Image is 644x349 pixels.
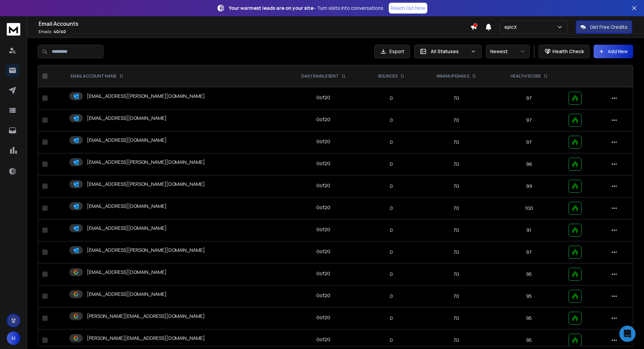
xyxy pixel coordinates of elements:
[510,73,541,79] p: HEALTH SCORE
[87,225,167,232] p: [EMAIL_ADDRESS][DOMAIN_NAME]
[316,94,330,101] div: 0 of 20
[494,241,565,263] td: 97
[494,263,565,285] td: 95
[39,29,470,35] p: Emails :
[539,45,590,58] button: Health Check
[368,117,415,124] p: 0
[368,139,415,146] p: 0
[368,183,415,190] p: 0
[368,227,415,234] p: 0
[316,226,330,233] div: 0 of 20
[368,271,415,278] p: 0
[87,203,167,210] p: [EMAIL_ADDRESS][DOMAIN_NAME]
[494,197,565,219] td: 100
[316,270,330,277] div: 0 of 20
[87,291,167,298] p: [EMAIL_ADDRESS][DOMAIN_NAME]
[316,204,330,211] div: 0 of 20
[87,137,167,144] p: [EMAIL_ADDRESS][DOMAIN_NAME]
[368,95,415,102] p: 0
[7,331,20,345] button: H
[494,175,565,197] td: 99
[378,73,398,79] p: BOUNCES
[419,285,494,307] td: 70
[486,45,530,58] button: Newest
[494,131,565,153] td: 97
[374,45,410,58] button: Export
[87,93,205,100] p: [EMAIL_ADDRESS][PERSON_NAME][DOMAIN_NAME]
[419,263,494,285] td: 70
[316,336,330,343] div: 0 of 20
[368,249,415,256] p: 0
[576,20,632,34] button: Get Free Credits
[87,115,167,122] p: [EMAIL_ADDRESS][DOMAIN_NAME]
[419,109,494,131] td: 70
[504,24,520,30] p: epicX
[87,335,205,342] p: [PERSON_NAME][EMAIL_ADDRESS][DOMAIN_NAME]
[368,205,415,212] p: 0
[419,241,494,263] td: 70
[368,293,415,300] p: 0
[71,73,123,79] div: EMAIL ACCOUNT NAME
[7,23,20,36] img: logo
[368,161,415,168] p: 0
[494,219,565,241] td: 91
[87,247,205,254] p: [EMAIL_ADDRESS][PERSON_NAME][DOMAIN_NAME]
[229,5,313,11] strong: Your warmest leads are on your site
[316,182,330,189] div: 0 of 20
[494,285,565,307] td: 95
[419,87,494,109] td: 70
[316,248,330,255] div: 0 of 20
[590,24,627,30] p: Get Free Credits
[436,73,469,79] p: WARMUP EMAILS
[316,116,330,123] div: 0 of 20
[229,5,383,12] p: – Turn visits into conversations
[419,153,494,175] td: 70
[419,175,494,197] td: 70
[316,160,330,167] div: 0 of 20
[368,315,415,322] p: 0
[391,5,425,12] p: Reach Out Now
[419,197,494,219] td: 70
[494,307,565,329] td: 95
[87,159,205,166] p: [EMAIL_ADDRESS][PERSON_NAME][DOMAIN_NAME]
[87,181,205,188] p: [EMAIL_ADDRESS][PERSON_NAME][DOMAIN_NAME]
[368,337,415,344] p: 0
[419,307,494,329] td: 70
[301,73,339,79] p: DAILY EMAILS SENT
[419,219,494,241] td: 70
[87,269,167,276] p: [EMAIL_ADDRESS][DOMAIN_NAME]
[389,3,427,14] a: Reach Out Now
[552,48,584,55] p: Health Check
[39,20,470,28] h1: Email Accounts
[494,87,565,109] td: 97
[494,109,565,131] td: 97
[316,138,330,145] div: 0 of 20
[316,314,330,321] div: 0 of 20
[316,292,330,299] div: 0 of 20
[619,326,636,342] div: Open Intercom Messenger
[594,45,633,58] button: Add New
[494,153,565,175] td: 96
[53,29,66,35] span: 40 / 40
[431,48,468,55] p: All Statuses
[87,313,205,320] p: [PERSON_NAME][EMAIL_ADDRESS][DOMAIN_NAME]
[419,131,494,153] td: 70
